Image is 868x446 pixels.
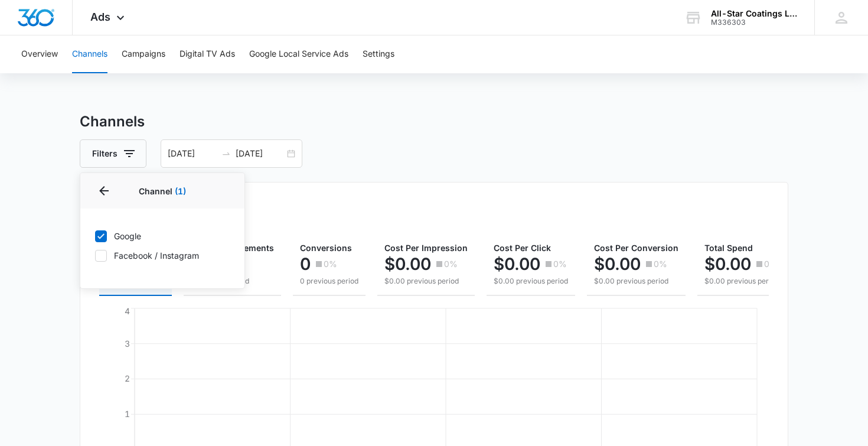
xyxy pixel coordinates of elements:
p: 0 [300,255,311,274]
span: Ads [90,11,110,23]
tspan: 4 [125,306,130,316]
p: $0.00 previous period [494,276,568,287]
input: End date [236,147,285,160]
p: 0% [764,260,778,268]
tspan: 2 [125,373,130,383]
span: swap-right [221,149,231,158]
button: Back [94,181,113,200]
p: $0.00 [594,255,641,274]
label: Facebook / Instagram [94,249,230,262]
tspan: 1 [125,409,130,419]
p: Channel [94,185,230,197]
span: Conversions [300,243,352,253]
p: $0.00 previous period [704,276,779,287]
p: 0% [553,260,567,268]
button: Campaigns [122,35,165,73]
p: 0 previous period [300,276,358,287]
button: Filters [80,139,146,168]
p: $0.00 [494,255,540,274]
input: Start date [168,147,217,160]
button: Overview [21,35,58,73]
span: Total Spend [704,243,753,253]
p: $0.00 previous period [594,276,678,287]
label: Google [94,230,230,242]
button: Google Local Service Ads [249,35,348,73]
div: account id [711,18,797,27]
button: Settings [363,35,394,73]
h3: Channels [80,111,788,132]
button: Digital TV Ads [180,35,235,73]
p: $0.00 previous period [384,276,468,287]
span: Cost Per Conversion [594,243,678,253]
p: 0% [444,260,458,268]
p: 0% [324,260,337,268]
p: $0.00 [704,255,751,274]
div: account name [711,9,797,18]
span: Cost Per Click [494,243,551,253]
p: 0% [654,260,667,268]
p: $0.00 [384,255,431,274]
button: Channels [72,35,107,73]
span: Cost Per Impression [384,243,468,253]
span: (1) [175,186,186,196]
span: to [221,149,231,158]
tspan: 3 [125,338,130,349]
